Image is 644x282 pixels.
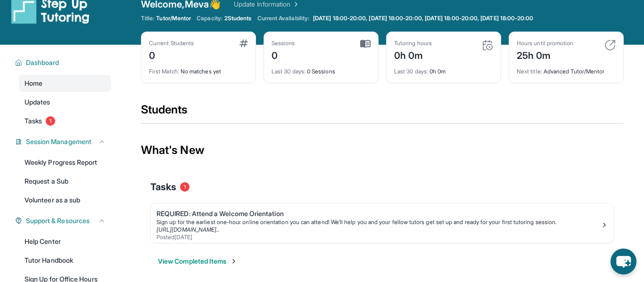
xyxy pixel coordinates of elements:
div: Sign up for the earliest one-hour online orientation you can attend! We’ll help you and your fell... [157,218,601,226]
img: card [239,40,248,47]
span: 2 Students [224,15,252,22]
span: [DATE] 18:00-20:00, [DATE] 18:00-20:00, [DATE] 18:00-20:00, [DATE] 18:00-20:00 [313,15,533,22]
div: No matches yet [149,62,248,75]
a: Request a Sub [19,173,111,190]
button: Support & Resources [22,216,106,226]
a: [DATE] 18:00-20:00, [DATE] 18:00-20:00, [DATE] 18:00-20:00, [DATE] 18:00-20:00 [311,15,535,22]
div: What's New [141,129,624,171]
div: 0h 0m [394,62,493,75]
div: 0 Sessions [272,62,371,75]
button: Dashboard [22,58,106,67]
div: 0h 0m [394,47,432,62]
img: card [482,40,493,51]
a: [URL][DOMAIN_NAME].. [157,226,219,233]
span: Tasks [25,116,42,126]
div: Hours until promotion [517,40,573,47]
span: Last 30 days : [272,68,305,75]
a: Tutor Handbook [19,252,111,269]
span: Tutor/Mentor [156,15,191,22]
img: card [360,40,371,48]
div: Tutoring hours [394,40,432,47]
div: REQUIRED: Attend a Welcome Orientation [157,209,601,218]
a: Volunteer as a sub [19,192,111,209]
span: Support & Resources [26,216,90,226]
span: Next title : [517,68,542,75]
span: First Match : [149,68,179,75]
span: Home [25,79,42,88]
div: Sessions [272,40,295,47]
a: REQUIRED: Attend a Welcome OrientationSign up for the earliest one-hour online orientation you ca... [151,203,614,243]
a: Home [19,75,111,92]
span: 1 [46,116,55,126]
a: Tasks1 [19,113,111,129]
div: Advanced Tutor/Mentor [517,62,616,75]
span: Capacity: [197,15,223,22]
button: View Completed Items [158,257,238,266]
a: Updates [19,94,111,111]
span: Session Management [26,137,91,146]
button: chat-button [611,249,636,274]
div: Posted [DATE] [157,234,601,241]
span: Dashboard [26,58,59,67]
span: Current Availability: [257,15,309,22]
div: 25h 0m [517,47,573,62]
div: 0 [149,47,194,62]
div: 0 [272,47,295,62]
span: Tasks [150,180,176,193]
a: Weekly Progress Report [19,154,111,171]
a: Help Center [19,233,111,250]
span: Title: [141,15,154,22]
span: Updates [25,97,50,107]
img: card [604,40,616,51]
span: Last 30 days : [394,68,428,75]
div: Students [141,102,624,123]
button: Session Management [22,137,106,146]
div: Current Students [149,40,194,47]
span: 1 [180,182,190,192]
